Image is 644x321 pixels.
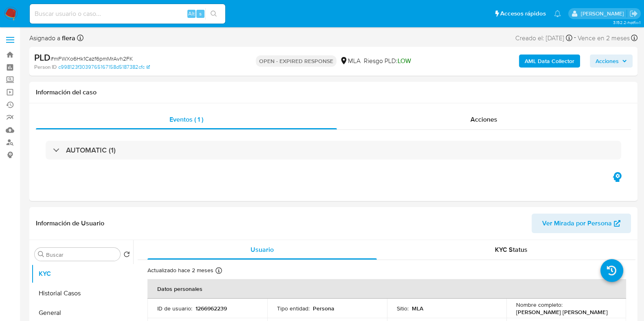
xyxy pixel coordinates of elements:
[196,305,227,312] p: 1266962239
[519,55,580,68] button: AML Data Collector
[364,57,411,66] span: Riesgo PLD:
[313,305,334,312] p: Persona
[123,251,130,260] button: Volver al orden por defecto
[58,63,150,71] a: c998123f3039765167158d5187382cfc
[169,115,203,124] span: Eventos ( 1 )
[157,305,192,312] p: ID de usuario :
[29,34,75,43] span: Asignado a
[46,141,621,159] div: AUTOMATIC (1)
[500,9,546,18] span: Accesos rápidos
[188,10,195,17] span: Alt
[629,9,638,18] a: Salir
[525,55,574,68] b: AML Data Collector
[340,57,360,66] div: MLA
[251,245,274,254] span: Usuario
[205,8,222,20] button: search-icon
[542,214,612,233] span: Ver Mirada por Persona
[36,88,631,96] h1: Información del caso
[532,214,631,233] button: Ver Mirada por Persona
[34,63,57,71] b: Person ID
[398,56,411,66] span: LOW
[199,10,202,17] span: s
[412,305,423,312] p: MLA
[256,55,336,67] p: OPEN - EXPIRED RESPONSE
[470,115,497,124] span: Acciones
[66,146,116,155] h3: AUTOMATIC (1)
[574,33,576,44] span: -
[36,219,104,227] h1: Información de Usuario
[495,245,528,254] span: KYC Status
[277,305,310,312] p: Tipo entidad :
[147,279,626,299] th: Datos personales
[580,10,626,17] p: florencia.lera@mercadolibre.com
[515,33,572,44] div: Creado el: [DATE]
[554,10,561,17] a: Notificaciones
[516,308,607,316] p: [PERSON_NAME] [PERSON_NAME]
[30,9,225,19] input: Buscar usuario o caso...
[578,34,630,43] span: Vence en 2 meses
[147,266,213,274] p: Actualizado hace 2 meses
[60,33,75,43] b: flera
[516,301,563,308] p: Nombre completo :
[38,251,44,258] button: Buscar
[34,51,51,64] b: PLD
[31,284,133,303] button: Historial Casos
[51,55,133,63] span: # mFWXo6Hk1Cazf6pmMrAvh2FK
[590,55,633,68] button: Acciones
[46,251,117,258] input: Buscar
[596,55,619,68] span: Acciones
[397,305,409,312] p: Sitio :
[31,264,133,284] button: KYC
